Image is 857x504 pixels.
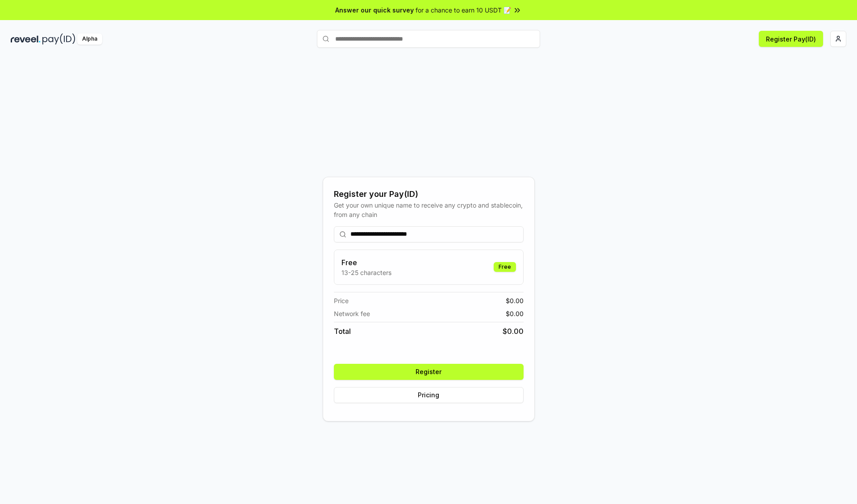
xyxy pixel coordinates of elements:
[11,33,41,45] img: reveel_dark
[506,296,524,305] span: $ 0.00
[334,326,351,337] span: Total
[503,326,524,337] span: $ 0.00
[341,257,391,268] h3: Free
[334,296,349,305] span: Price
[494,262,516,272] div: Free
[334,387,524,403] button: Pricing
[334,188,524,200] div: Register your Pay(ID)
[334,364,524,380] button: Register
[77,33,102,45] div: Alpha
[42,33,75,45] img: pay_id
[341,268,391,277] p: 13-25 characters
[335,5,414,15] span: Answer our quick survey
[506,309,524,318] span: $ 0.00
[416,5,511,15] span: for a chance to earn 10 USDT 📝
[759,31,823,47] button: Register Pay(ID)
[334,200,524,219] div: Get your own unique name to receive any crypto and stablecoin, from any chain
[334,309,370,318] span: Network fee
